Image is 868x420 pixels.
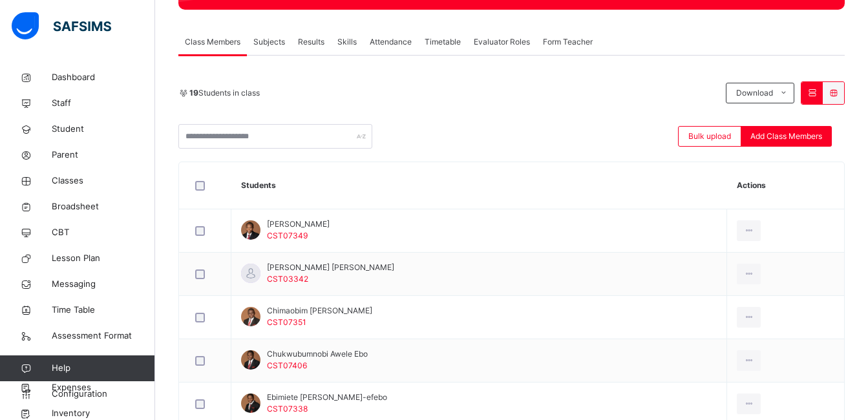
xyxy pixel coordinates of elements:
[52,388,154,401] span: Configuration
[253,36,285,48] span: Subjects
[267,218,330,230] span: [PERSON_NAME]
[52,123,155,136] span: Student
[52,97,155,110] span: Staff
[337,36,357,48] span: Skills
[267,404,308,414] span: CST07338
[267,361,307,370] span: CST07406
[267,348,368,360] span: Chukwubumnobi Awele Ebo
[52,174,155,187] span: Classes
[52,362,154,375] span: Help
[267,305,372,317] span: Chimaobim [PERSON_NAME]
[52,226,155,239] span: CBT
[267,274,308,284] span: CST03342
[750,131,822,142] span: Add Class Members
[267,392,387,403] span: Ebimiete [PERSON_NAME]-efebo
[52,330,155,342] span: Assessment Format
[12,12,111,39] img: safsims
[189,87,260,99] span: Students in class
[52,149,155,162] span: Parent
[185,36,240,48] span: Class Members
[231,162,727,209] th: Students
[267,231,308,240] span: CST07349
[425,36,461,48] span: Timetable
[52,278,155,291] span: Messaging
[298,36,324,48] span: Results
[727,162,844,209] th: Actions
[189,88,198,98] b: 19
[52,304,155,317] span: Time Table
[688,131,731,142] span: Bulk upload
[474,36,530,48] span: Evaluator Roles
[736,87,773,99] span: Download
[543,36,593,48] span: Form Teacher
[52,252,155,265] span: Lesson Plan
[267,262,394,273] span: [PERSON_NAME] [PERSON_NAME]
[52,71,155,84] span: Dashboard
[52,407,155,420] span: Inventory
[267,317,306,327] span: CST07351
[370,36,412,48] span: Attendance
[52,200,155,213] span: Broadsheet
